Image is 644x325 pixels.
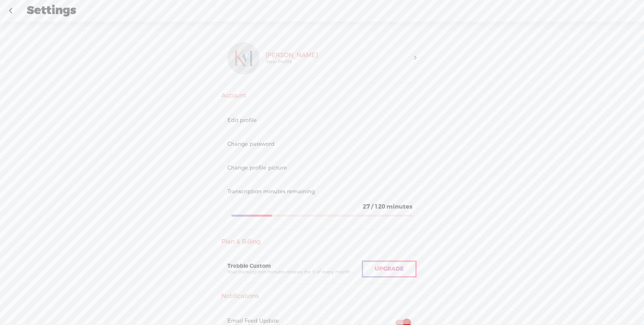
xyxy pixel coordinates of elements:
div: Your transcription minutes renews the 5 of every month [227,269,362,275]
span: Trebble Custom [227,263,271,269]
div: [PERSON_NAME] [266,52,318,60]
div: Notifications [221,292,423,300]
span: 27 [363,203,370,211]
div: Account [221,92,423,100]
div: Change profile picture [227,164,417,171]
div: Email Feed Update [227,317,389,324]
span: / [371,203,373,211]
div: Transcription minutes remaining [227,188,417,195]
span: Upgrade [375,265,404,273]
div: Change password [227,141,417,147]
div: Settings [21,0,624,21]
div: View Profile [266,59,292,65]
div: Plan & Billing [221,238,423,246]
div: Edit profile [227,117,417,124]
span: minutes [386,203,413,211]
span: 120 [374,203,385,211]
